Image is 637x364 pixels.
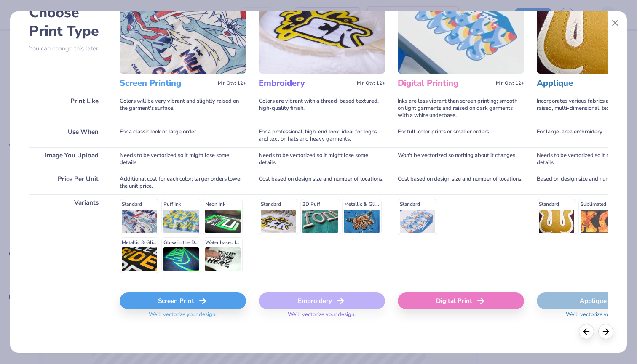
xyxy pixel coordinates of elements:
[29,124,107,147] div: Use When
[398,78,492,89] h3: Digital Printing
[120,124,246,147] div: For a classic look or large order.
[259,171,385,194] div: Cost based on design size and number of locations.
[29,45,107,52] p: You can change this later.
[29,93,107,124] div: Print Like
[496,80,524,86] span: Min Qty: 12+
[608,15,624,31] button: Close
[537,78,632,89] h3: Applique
[120,292,246,309] div: Screen Print
[259,292,385,309] div: Embroidery
[259,147,385,171] div: Needs to be vectorized so it might lose some details
[562,311,637,323] span: We'll vectorize your design.
[284,311,359,323] span: We'll vectorize your design.
[218,80,246,86] span: Min Qty: 12+
[398,93,524,124] div: Inks are less vibrant than screen printing; smooth on light garments and raised on dark garments ...
[29,147,107,171] div: Image You Upload
[259,93,385,124] div: Colors are vibrant with a thread-based textured, high-quality finish.
[398,292,524,309] div: Digital Print
[120,78,214,89] h3: Screen Printing
[259,124,385,147] div: For a professional, high-end look; ideal for logos and text on hats and heavy garments.
[145,311,220,323] span: We'll vectorize your design.
[29,171,107,194] div: Price Per Unit
[120,171,246,194] div: Additional cost for each color; larger orders lower the unit price.
[398,124,524,147] div: For full-color prints or smaller orders.
[357,80,385,86] span: Min Qty: 12+
[29,194,107,278] div: Variants
[29,3,107,40] h2: Choose Print Type
[259,78,353,89] h3: Embroidery
[120,147,246,171] div: Needs to be vectorized so it might lose some details
[120,93,246,124] div: Colors will be very vibrant and slightly raised on the garment's surface.
[398,171,524,194] div: Cost based on design size and number of locations.
[398,147,524,171] div: Won't be vectorized so nothing about it changes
